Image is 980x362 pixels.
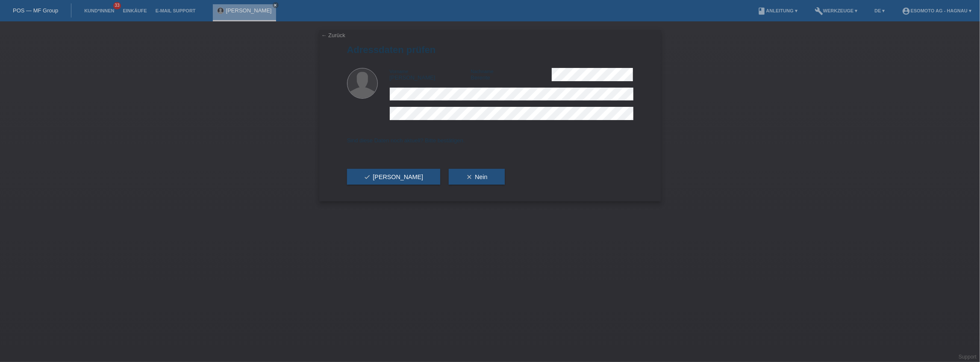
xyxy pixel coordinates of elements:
i: check [364,174,371,180]
i: build [815,7,823,15]
div: Sind diese Daten noch aktuell? Bitte bestätigen. [347,129,633,152]
a: POS — MF Group [13,7,58,14]
h1: Adressdaten prüfen [347,44,633,55]
a: Support [959,354,977,360]
a: E-Mail Support [151,8,200,13]
button: check[PERSON_NAME] [347,169,441,185]
i: account_circle [902,7,911,15]
a: [PERSON_NAME] [226,7,272,14]
a: ← Zurück [321,32,345,38]
span: [PERSON_NAME] [364,174,424,180]
span: 33 [113,2,121,9]
div: [PERSON_NAME] [390,68,471,81]
a: account_circleEsomoto AG - Hagnau ▾ [898,8,976,13]
i: close [274,3,278,7]
i: clear [466,174,473,180]
a: close [273,2,279,8]
i: book [758,7,766,15]
a: bookAnleitung ▾ [753,8,802,13]
span: Nein [466,174,487,180]
a: DE ▾ [870,8,889,13]
div: Berente [471,68,552,81]
button: clearNein [449,169,504,185]
a: Einkäufe [118,8,151,13]
span: Nachname [471,69,493,74]
a: Kund*innen [80,8,118,13]
span: Vorname [390,69,409,74]
a: buildWerkzeuge ▾ [810,8,862,13]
